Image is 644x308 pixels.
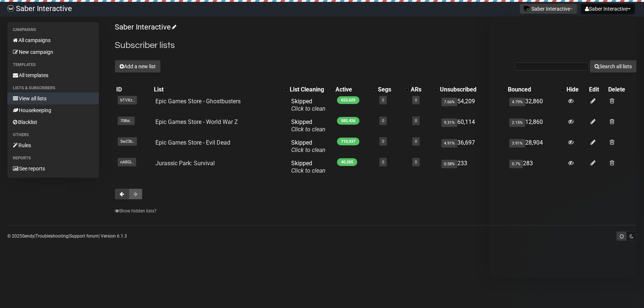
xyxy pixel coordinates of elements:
iframe: Intercom live chat [619,283,637,301]
button: Add a new list [115,60,161,73]
td: 233 [438,157,506,177]
li: Others [7,131,99,139]
div: Active [335,86,369,93]
a: Jurassic Park: Survival [155,160,215,167]
span: 0.58% [441,160,457,168]
a: 0 [382,160,384,165]
div: List [154,86,281,93]
span: Skipped [291,160,326,174]
th: List Cleaning: No sort applied, activate to apply an ascending sort [288,84,334,95]
a: See reports [7,163,99,174]
a: 0 [382,98,384,103]
span: 7.66% [441,98,457,106]
th: ARs: No sort applied, activate to apply an ascending sort [409,84,438,95]
a: Blacklist [7,116,99,128]
a: Rules [7,139,99,151]
img: 1.png [524,6,530,11]
div: List Cleaning [290,86,327,93]
a: 0 [382,118,384,123]
th: Segs: No sort applied, activate to apply an ascending sort [376,84,409,95]
a: 0 [415,98,417,103]
th: Unsubscribed: No sort applied, activate to apply an ascending sort [438,84,506,95]
span: Skipped [291,98,326,112]
th: Active: No sort applied, activate to apply an ascending sort [334,84,376,95]
a: Click to clean [291,146,326,153]
button: Saber Interactive [520,4,577,14]
a: Saber Interactive [115,23,175,31]
span: 40,205 [337,158,357,166]
a: New campaign [7,46,99,58]
span: 4.91% [441,139,457,148]
a: Epic Games Store - World War Z [155,118,238,125]
a: All campaigns [7,34,99,46]
li: Reports [7,154,99,163]
a: Sendy [22,233,34,239]
iframe: Intercom live chat [489,17,637,277]
a: Support forum [69,233,99,239]
span: 585,426 [337,117,359,125]
div: ID [116,86,151,93]
div: Segs [378,86,402,93]
a: Epic Games Store - Ghostbusters [155,98,241,105]
a: 0 [415,160,417,165]
span: nABGi.. [118,158,136,166]
th: ID: No sort applied, sorting is disabled [115,84,152,95]
span: Skipped [291,118,326,133]
td: 54,209 [438,95,506,115]
span: 710,037 [337,138,359,145]
a: Troubleshooting [35,233,68,239]
img: ec1bccd4d48495f5e7d53d9a520ba7e5 [7,5,14,12]
a: Click to clean [291,105,326,112]
div: ARs [411,86,431,93]
span: bTVXz.. [118,96,137,104]
li: Templates [7,60,99,69]
a: Show hidden lists? [115,208,156,214]
span: 653,625 [337,96,359,104]
a: 0 [382,139,384,144]
a: Housekeeping [7,104,99,116]
div: Unsubscribed [440,86,499,93]
td: 60,114 [438,115,506,136]
a: All templates [7,69,99,81]
li: Campaigns [7,25,99,34]
span: 708xi.. [118,117,135,125]
th: List: No sort applied, activate to apply an ascending sort [152,84,288,95]
span: Skipped [291,139,326,153]
a: 0 [415,118,417,123]
a: Click to clean [291,126,326,133]
a: View all lists [7,93,99,104]
p: © 2025 | | | Version 6.1.3 [7,232,127,240]
a: 0 [415,139,417,144]
a: Click to clean [291,167,326,174]
h2: Subscriber lists [115,39,637,52]
span: 9.31% [441,118,457,127]
td: 36,697 [438,136,506,157]
a: Epic Games Store - Evil Dead [155,139,230,146]
li: Lists & subscribers [7,84,99,93]
span: 5w23b.. [118,137,137,146]
button: Saber Interactive [581,4,635,14]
